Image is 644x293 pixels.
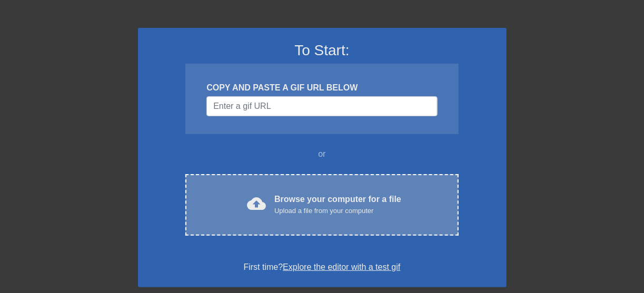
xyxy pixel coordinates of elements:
div: or [165,148,479,160]
div: COPY AND PASTE A GIF URL BELOW [206,82,437,94]
div: First time? [152,261,493,274]
input: Username [206,96,437,116]
h3: To Start: [152,42,493,59]
span: cloud_upload [247,194,266,213]
div: Browse your computer for a file [274,193,401,216]
a: Explore the editor with a test gif [283,262,400,271]
div: Upload a file from your computer [274,206,401,216]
